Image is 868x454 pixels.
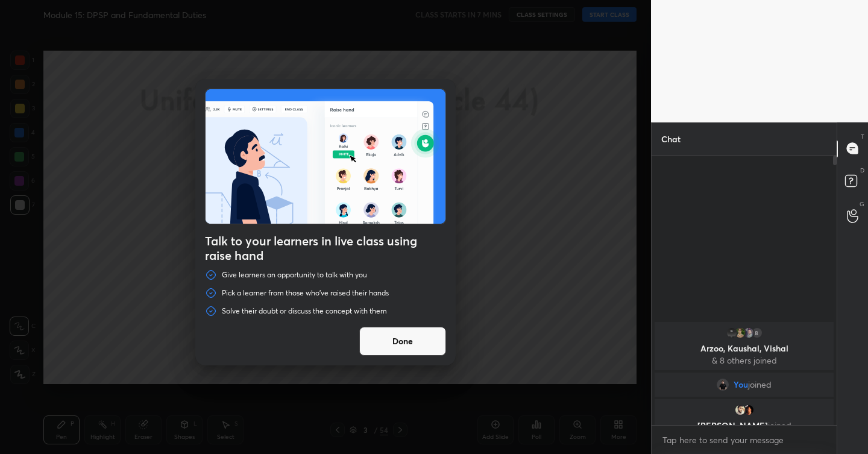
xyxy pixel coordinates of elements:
[861,132,864,141] p: T
[726,327,738,339] img: b42b73204401418280e323b00327a44d.jpg
[652,123,690,155] p: Chat
[734,327,746,339] img: 521f2840f6404d9a8061069cbf4a208f.jpg
[652,320,837,426] div: grid
[734,404,746,416] img: 4e0c18e9ea2346e99fe74895b0b52a3a.jpg
[751,327,763,339] div: 8
[768,420,791,431] span: joined
[860,200,864,209] p: G
[743,327,755,339] img: caf17e4aed2f4a80b30a8f0a98d71855.2964746_
[205,234,446,263] h4: Talk to your learners in live class using raise hand
[222,288,389,298] p: Pick a learner from those who've raised their hands
[222,270,367,280] p: Give learners an opportunity to talk with you
[717,379,729,391] img: 8cd94f619250439491894a4a2820ac54.png
[662,421,826,430] p: [PERSON_NAME]
[359,327,446,356] button: Done
[662,344,826,353] p: Arzoo, Kaushal, Vishal
[748,380,772,389] span: joined
[860,166,864,175] p: D
[743,404,755,416] img: 3
[662,356,826,365] p: & 8 others joined
[206,89,445,224] img: preRahAdop.42c3ea74.svg
[222,306,387,316] p: Solve their doubt or discuss the concept with them
[734,380,748,389] span: You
